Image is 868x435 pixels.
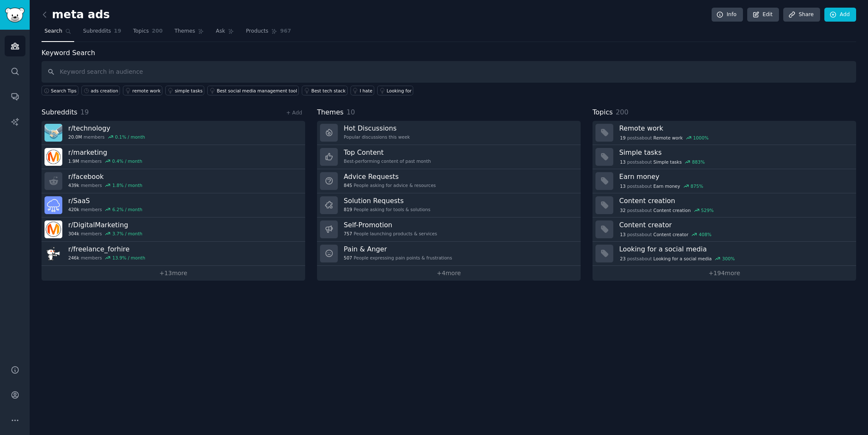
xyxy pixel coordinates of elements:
a: Best tech stack [302,86,347,95]
span: Topics [593,107,613,118]
div: 0.1 % / month [115,134,145,140]
a: Top ContentBest-performing content of past month [317,145,581,169]
div: members [68,206,142,212]
a: simple tasks [165,86,204,95]
span: 757 [344,231,352,237]
div: members [68,231,142,237]
a: Content creation32postsaboutContent creation529% [593,193,856,217]
div: People expressing pain points & frustrations [344,255,452,261]
a: Topics200 [130,25,166,42]
span: Themes [175,28,195,35]
span: 200 [616,108,629,116]
h3: Looking for a social media [619,245,850,254]
div: 875 % [690,183,703,189]
span: 20.0M [68,134,82,140]
h3: r/ DigitalMarketing [68,220,142,229]
div: members [68,134,145,140]
span: 13 [620,183,626,189]
a: Share [783,8,820,22]
div: People launching products & services [344,231,437,237]
img: DigitalMarketing [45,220,62,238]
div: 13.9 % / month [112,255,145,261]
h3: Simple tasks [619,148,850,157]
a: remote work [123,86,162,95]
h3: Content creator [619,220,850,229]
div: Looking for [387,88,412,94]
h3: Pain & Anger [344,245,452,254]
a: r/DigitalMarketing304kmembers3.7% / month [42,217,305,242]
div: 0.4 % / month [112,158,142,164]
a: Looking for a social media23postsaboutLooking for a social media300% [593,242,856,266]
div: 6.2 % / month [112,206,142,212]
span: 32 [620,207,626,213]
a: Add [824,8,856,22]
h3: Content creation [619,196,850,205]
span: 967 [280,28,291,35]
a: Products967 [243,25,294,42]
span: 507 [344,255,352,261]
span: Search Tips [51,88,77,94]
div: Best social media management tool [217,88,297,94]
h3: r/ freelance_forhire [68,245,145,254]
span: 1.9M [68,158,79,164]
div: People asking for tools & solutions [344,206,430,212]
div: Popular discussions this week [344,134,410,140]
div: 529 % [701,207,714,213]
h3: r/ facebook [68,172,142,181]
h3: Advice Requests [344,172,436,181]
img: freelance_forhire [45,245,62,262]
span: 819 [344,206,352,212]
span: 23 [620,256,626,262]
div: post s about [619,158,706,166]
a: r/freelance_forhire246kmembers13.9% / month [42,242,305,266]
div: post s about [619,182,704,190]
a: Pain & Anger507People expressing pain points & frustrations [317,242,581,266]
span: Search [45,28,62,35]
div: Best tech stack [311,88,345,94]
span: 845 [344,182,352,188]
img: technology [45,124,62,142]
a: +194more [593,266,856,281]
a: Subreddits19 [80,25,124,42]
span: 439k [68,182,79,188]
h3: r/ SaaS [68,196,142,205]
span: 200 [152,28,163,35]
a: +13more [42,266,305,281]
img: SaaS [45,196,62,214]
span: Content creation [654,207,691,213]
span: 246k [68,255,79,261]
div: 408 % [699,231,712,237]
span: Looking for a social media [654,256,712,262]
a: Earn money13postsaboutEarn money875% [593,169,856,193]
div: post s about [619,255,736,262]
a: Advice Requests845People asking for advice & resources [317,169,581,193]
div: 883 % [692,159,705,165]
span: Topics [133,28,149,35]
a: Hot DiscussionsPopular discussions this week [317,121,581,145]
h3: Remote work [619,124,850,133]
span: Simple tasks [654,159,682,165]
a: I hate [351,86,375,95]
a: r/technology20.0Mmembers0.1% / month [42,121,305,145]
span: 13 [620,231,626,237]
div: post s about [619,231,712,238]
div: ads creation [91,88,118,94]
span: Ask [216,28,225,35]
div: 300 % [722,256,735,262]
span: Subreddits [83,28,111,35]
div: members [68,255,145,261]
div: 3.7 % / month [112,231,142,237]
span: Content creator [654,231,689,237]
span: 304k [68,231,79,237]
img: marketing [45,148,62,166]
a: Search [42,25,74,42]
a: Remote work19postsaboutRemote work1000% [593,121,856,145]
div: simple tasks [175,88,203,94]
a: Simple tasks13postsaboutSimple tasks883% [593,145,856,169]
a: Self-Promotion757People launching products & services [317,217,581,242]
div: 1.8 % / month [112,182,142,188]
span: 19 [620,135,626,141]
a: Ask [213,25,237,42]
a: r/SaaS420kmembers6.2% / month [42,193,305,217]
a: Edit [747,8,779,22]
